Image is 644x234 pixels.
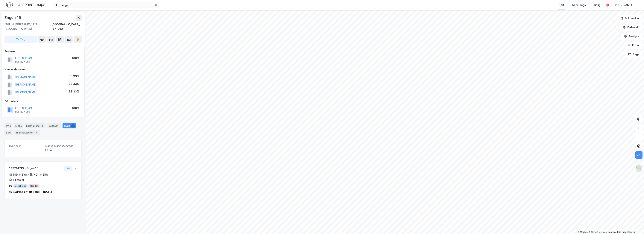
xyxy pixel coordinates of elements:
[589,231,607,233] a: OpenStreetMap
[69,89,79,94] div: 33.33%
[4,15,22,21] div: Engen 16
[72,56,79,60] div: 100%
[47,123,61,128] div: Datasett
[15,60,30,63] div: 835 877 302
[14,123,23,128] div: Eiere
[34,172,48,177] div: 421 ㎡ BRA
[625,51,643,58] button: Tags
[5,67,81,72] div: Hjemmelshaver
[625,216,644,234] iframe: Chat Widget
[14,130,40,135] div: Transaksjoner
[6,2,45,8] img: logo.f888ab2527a4732fd821a326f86c7f29.svg
[608,231,626,233] a: Improve this map
[13,190,52,194] div: Bygning er tatt i bruk - [DATE]
[617,15,643,22] button: Bokmerker
[9,166,63,171] div: 139281713 - Engen 16
[625,216,644,234] div: Kontrollprogram for chat
[69,82,79,86] div: 33.33%
[572,3,586,7] div: Mine Tags
[594,3,601,7] div: Bolig
[72,106,79,110] div: 100%
[51,22,82,31] div: [GEOGRAPHIC_DATA], 164/962
[625,42,643,49] button: Filter
[45,144,77,148] span: Bygget bygningsområde
[64,166,72,171] button: Vis
[28,173,29,176] div: •
[559,3,564,7] div: Kart
[4,22,51,31] div: 5011, [GEOGRAPHIC_DATA], [GEOGRAPHIC_DATA]
[620,24,643,31] button: Datasett
[621,33,643,40] button: Analyse
[9,144,42,148] span: Bygninger
[71,124,75,128] div: 1
[611,3,632,7] div: [PERSON_NAME]
[5,49,81,54] div: Festere
[13,178,24,182] div: 5 Etasjer
[4,36,37,43] button: Tag
[15,110,30,113] div: 835 877 302
[578,231,588,233] a: Mapbox
[63,123,76,128] div: Bygg
[69,74,79,78] div: 33.33%
[4,130,13,135] div: ESG
[25,123,45,128] div: Leietakere
[635,165,642,172] img: Z
[40,124,44,128] div: 2
[13,172,27,177] div: 149 ㎡ BYA
[5,99,81,104] div: Gårdeiere
[4,123,12,128] div: Info
[34,131,38,134] div: 4
[45,148,77,152] div: 421 ㎡
[59,2,154,8] input: Søk på adresse, matrikkel, gårdeiere, leietakere eller personer
[9,148,42,152] div: 1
